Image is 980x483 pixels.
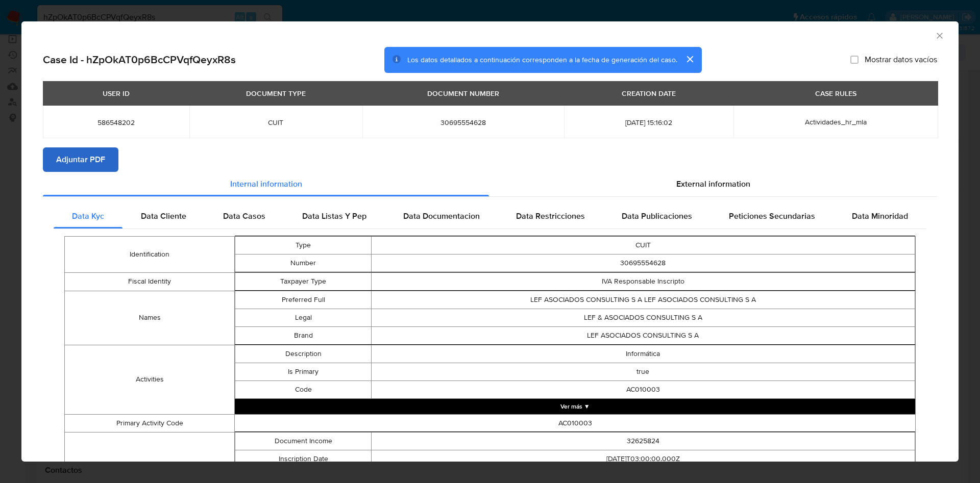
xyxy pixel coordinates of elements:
[240,85,312,102] div: DOCUMENT TYPE
[230,178,302,190] span: Internal information
[371,450,915,468] td: [DATE]T03:00:00.000Z
[235,432,371,450] td: Document Income
[235,291,371,309] td: Preferred Full
[235,380,371,398] td: Code
[403,210,480,222] span: Data Documentacion
[371,432,915,450] td: 32625824
[235,450,371,468] td: Inscription Date
[235,414,916,432] td: AC010003
[852,210,908,222] span: Data Minoridad
[235,363,371,380] td: Is Primary
[235,399,915,414] button: Expand array
[371,363,915,380] td: true
[676,178,750,190] span: External information
[141,210,186,222] span: Data Cliente
[43,172,937,196] div: Detailed info
[202,118,350,127] span: CUIT
[677,47,702,71] button: cerrar
[371,345,915,363] td: Informática
[72,210,104,222] span: Data Kyc
[371,236,915,254] td: CUIT
[371,272,915,290] td: IVA Responsable Inscripto
[96,85,136,102] div: USER ID
[235,326,371,344] td: Brand
[809,85,863,102] div: CASE RULES
[371,380,915,398] td: AC010003
[622,210,692,222] span: Data Publicaciones
[805,117,867,127] span: Actividades_hr_mla
[729,210,815,222] span: Peticiones Secundarias
[371,309,915,326] td: LEF & ASOCIADOS CONSULTING S A
[65,272,235,291] td: Fiscal Identity
[43,147,118,172] button: Adjuntar PDF
[407,55,677,65] span: Los datos detallados a continuación corresponden a la fecha de generación del caso.
[65,236,235,272] td: Identification
[850,56,859,64] input: Mostrar datos vacíos
[375,118,552,127] span: 30695554628
[371,254,915,272] td: 30695554628
[235,254,371,272] td: Number
[235,309,371,326] td: Legal
[302,210,366,222] span: Data Listas Y Pep
[21,21,959,462] div: closure-recommendation-modal
[616,85,682,102] div: CREATION DATE
[223,210,265,222] span: Data Casos
[371,291,915,309] td: LEF ASOCIADOS CONSULTING S A LEF ASOCIADOS CONSULTING S A
[55,118,177,127] span: 586548202
[56,148,105,171] span: Adjuntar PDF
[935,31,944,40] button: Cerrar ventana
[235,345,371,363] td: Description
[65,414,235,432] td: Primary Activity Code
[421,85,505,102] div: DOCUMENT NUMBER
[576,118,721,127] span: [DATE] 15:16:02
[371,326,915,344] td: LEF ASOCIADOS CONSULTING S A
[865,55,937,65] span: Mostrar datos vacíos
[516,210,585,222] span: Data Restricciones
[43,53,236,66] h2: Case Id - hZpOkAT0p6BcCPVqfQeyxR8s
[65,291,235,345] td: Names
[65,345,235,414] td: Activities
[235,272,371,290] td: Taxpayer Type
[54,204,926,228] div: Detailed internal info
[235,236,371,254] td: Type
